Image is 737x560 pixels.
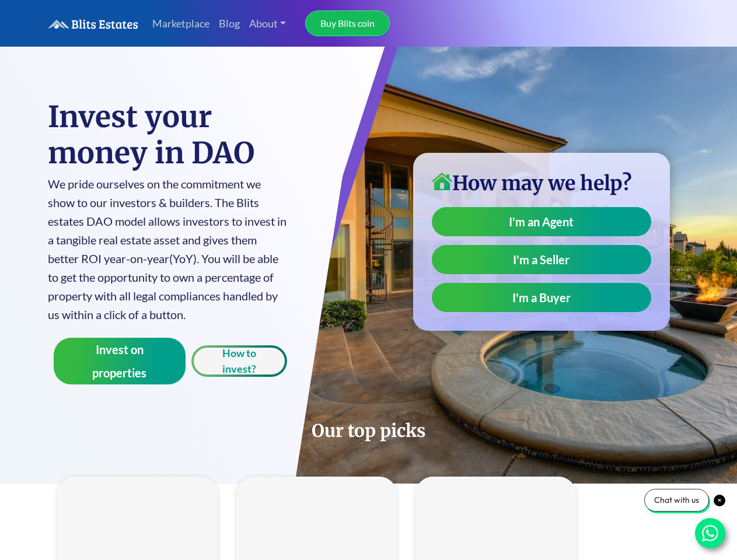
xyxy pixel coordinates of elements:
h2: Our top picks [48,419,690,442]
a: Buy Blits coin [305,10,390,36]
img: logo.6a08bd47fd1234313fe35534c588d03a.svg [48,19,138,29]
h3: How may we help? [432,171,651,195]
a: I'm an Agent [432,207,651,236]
a: Blog [214,11,244,36]
a: Marketplace [148,11,214,36]
a: About [244,11,291,36]
button: How to invest? [191,345,287,377]
p: We pride ourselves on the commitment we show to our investors & builders. The Blits estates DAO m... [48,174,288,324]
div: Chat with us [644,489,709,512]
img: home-icon [432,173,452,190]
a: I'm a Seller [432,245,651,274]
h1: Invest your money in DAO [48,99,288,171]
a: I'm a Buyer [432,283,651,312]
button: Invest on properties [54,338,186,384]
